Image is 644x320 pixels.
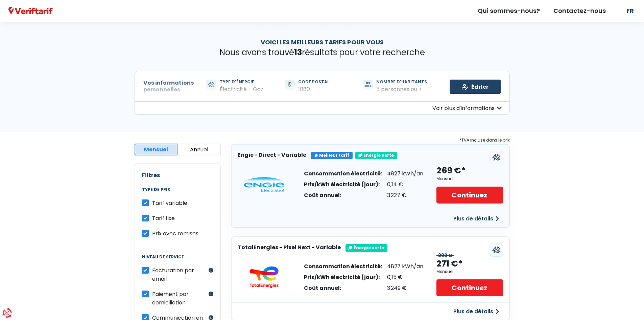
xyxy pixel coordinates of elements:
button: Annuel [177,144,221,155]
a: Éditer [450,80,501,94]
legend: Type de prix [142,187,213,199]
h1: Voici les meilleurs tarifs pour vous [135,39,510,46]
div: 4827 kWh/an [387,171,423,176]
h2: Filtres [142,172,213,178]
a: Continuez [436,187,503,204]
div: Consommation électricité: [304,171,382,176]
span: 13 [294,47,302,58]
button: Plus de détails [449,305,503,318]
div: 0,14 € [387,182,423,187]
div: Coût annuel: [304,193,382,198]
div: 0,15 € [387,275,423,280]
div: Prix/kWh électricité (jour): [304,182,382,187]
img: Engie [244,177,284,192]
div: Mensuel [436,176,453,181]
span: Prix avec remises [152,230,198,237]
a: Continuez [436,279,503,296]
div: Énergie verte [345,244,387,252]
button: Plus de détails [449,213,503,225]
img: Veriftarif logo [8,7,53,15]
div: Coût annuel: [304,285,382,291]
div: *TVA incluse dans le prix [231,136,510,144]
button: Voir plus d'informations [135,101,510,115]
div: Consommation électricité: [304,264,382,269]
div: 4827 kWh/an [387,264,423,269]
label: Paiement par domiciliation [152,290,207,307]
div: 298 € [436,253,454,258]
div: Énergie verte [355,152,397,159]
legend: Niveau de service [142,255,213,266]
div: 271 €* [436,258,462,270]
label: Facturation par email [152,266,207,283]
h3: TotalEnergies - Pixel Next - Variable [238,244,341,251]
div: Mensuel [436,269,453,274]
div: 269 €* [436,165,466,176]
div: Meilleur tarif [311,152,353,159]
div: Prix/kWh électricité (jour): [304,275,382,280]
a: Veriftarif [8,6,53,15]
span: Tarif fixe [152,214,175,222]
p: Nous avons trouvé résultats pour votre recherche [135,48,510,58]
span: Tarif variable [152,199,187,207]
div: 3 249 € [387,285,423,291]
button: Mensuel [135,144,178,155]
h3: Engie - Direct - Variable [238,152,306,158]
img: TotalEnergies [244,266,284,288]
div: 3 227 € [387,193,423,198]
